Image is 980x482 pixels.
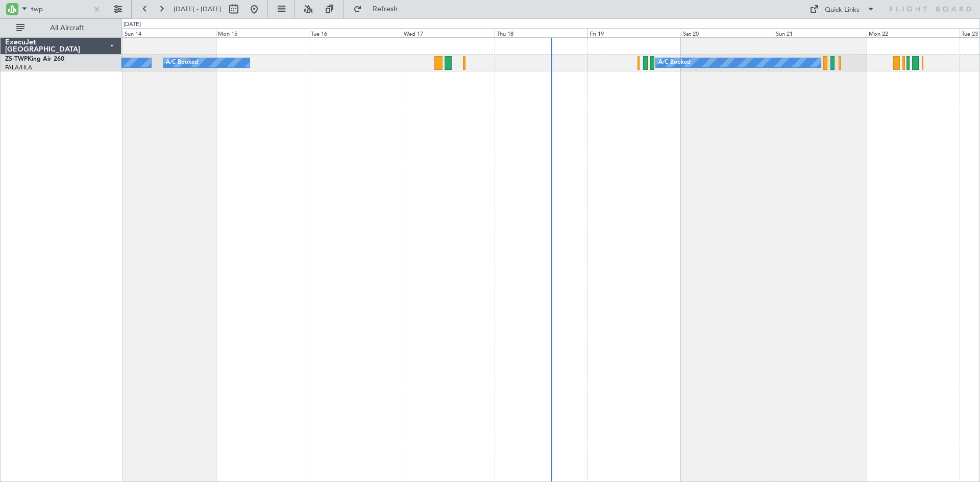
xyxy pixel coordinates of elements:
span: Refresh [364,6,407,13]
input: A/C (Reg. or Type) [31,2,90,17]
div: Sun 21 [774,28,867,37]
div: Fri 19 [587,28,680,37]
a: ZS-TWPKing Air 260 [5,56,64,62]
div: Sat 20 [681,28,774,37]
div: Tue 16 [309,28,402,37]
span: ZS-TWP [5,56,28,62]
div: A/C Booked [658,55,691,70]
div: Mon 15 [216,28,309,37]
div: Quick Links [825,5,860,15]
div: Mon 22 [867,28,960,37]
button: Quick Links [804,1,880,17]
div: [DATE] [124,20,141,29]
span: [DATE] - [DATE] [174,5,222,14]
div: Sun 14 [122,28,215,37]
div: Wed 17 [402,28,495,37]
button: Refresh [349,1,410,17]
button: All Aircraft [11,20,111,36]
a: FALA/HLA [5,64,32,71]
div: Thu 18 [495,28,587,37]
div: A/C Booked [166,55,198,70]
span: All Aircraft [27,24,108,32]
